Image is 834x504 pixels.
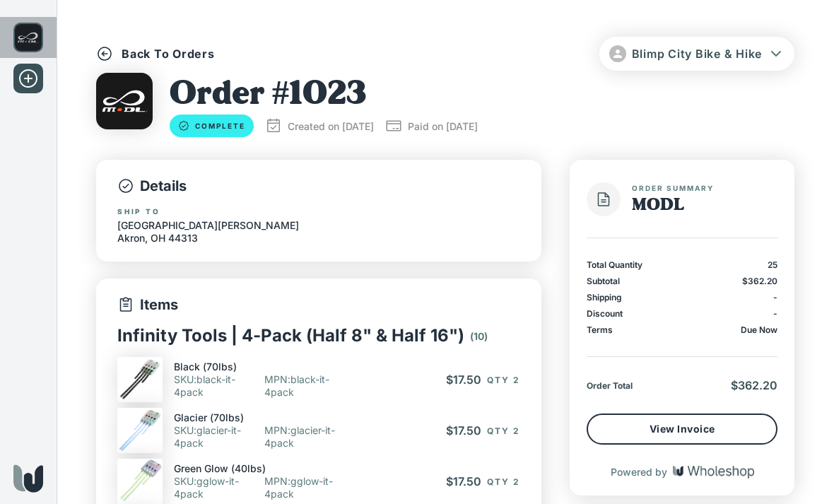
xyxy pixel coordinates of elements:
p: Subtotal [587,276,620,286]
p: Order Total [587,380,633,391]
span: $17.50 [446,423,481,438]
span: Order Summary [632,184,783,192]
p: - [773,292,777,303]
p: Black (70lbs) [174,361,237,373]
p: Details [117,177,520,195]
p: MPN : gglow-it-4pack [264,475,347,500]
label: Ship to [117,206,160,216]
span: $17.50 [446,373,481,387]
h1: Order # 1023 [170,73,478,115]
h1: MODL [632,197,783,215]
span: $362.20 [742,276,777,286]
p: ( 10 ) [470,327,488,346]
p: Back To Orders [122,46,215,61]
img: MODL logo [96,73,153,129]
img: MODL logo [13,23,43,52]
p: SKU : black-it-4pack [174,373,253,399]
p: Terms [587,324,613,335]
button: Back To Orders [96,45,215,62]
p: Total Quantity [587,259,642,270]
img: 4-Pack___Glacier.png [117,408,163,453]
p: Items [117,295,520,314]
button: Blimp City Bike & Hike [599,37,795,71]
span: Blimp City Bike & Hike [632,47,763,61]
p: Infinity Tools | 4-Pack (Half 8" & Half 16") [117,325,464,346]
span: Qty 2 [487,426,520,436]
img: Wholeshop logo [673,466,754,479]
p: Shipping [587,292,622,303]
span: $17.50 [446,474,481,488]
span: Qty 2 [487,375,520,385]
span: $362.20 [731,378,777,392]
p: [GEOGRAPHIC_DATA][PERSON_NAME] [117,219,299,232]
p: SKU : gglow-it-4pack [174,475,253,500]
p: - [773,308,777,319]
p: Discount [587,308,623,319]
p: SKU : glacier-it-4pack [174,424,253,450]
p: Due Now [741,324,777,335]
span: Complete [187,122,254,130]
span: Qty 2 [487,476,520,487]
p: Green Glow (40lbs) [174,462,266,475]
p: Created on [DATE] [288,119,374,134]
img: 4-Pack_Black.png [117,357,163,402]
p: Paid on [DATE] [408,119,478,134]
img: 4-Pack___Green_Glow.png [117,459,163,504]
p: 25 [768,259,777,270]
button: View Invoice [587,414,777,445]
p: MPN : glacier-it-4pack [264,424,347,450]
p: Powered by [611,466,667,478]
img: Wholeshop logo [13,464,43,493]
p: Akron , OH 44313 [117,232,299,245]
p: Glacier (70lbs) [174,411,244,424]
p: MPN : black-it-4pack [264,373,347,399]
